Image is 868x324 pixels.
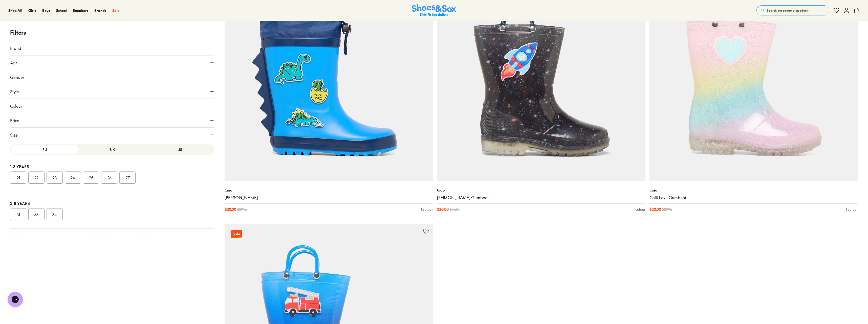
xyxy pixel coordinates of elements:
button: 21 [10,171,26,184]
a: School [56,8,67,13]
button: Price [10,113,214,127]
p: Ciao [225,187,433,193]
span: $ 20.00 [225,207,236,212]
a: Boys [42,8,50,13]
button: 23 [47,171,63,184]
button: 22 [28,171,45,184]
span: Search our range of products [767,8,809,13]
button: US [146,145,213,154]
img: SNS_Logo_Responsive.svg [412,4,456,17]
p: Sale [231,230,242,238]
a: Shoes & Sox [412,4,456,17]
button: 25 [83,171,99,184]
span: Brands [94,8,106,13]
iframe: Gorgias live chat messenger [5,290,25,309]
span: Price [10,117,19,123]
span: Sneakers [73,8,88,13]
p: Ciao [437,187,645,193]
a: Sale [112,8,120,13]
span: Sale [112,8,120,13]
button: 24 [65,171,81,184]
a: Sneakers [73,8,88,13]
div: 1 colour [846,207,858,212]
button: EU [11,145,79,154]
span: School [56,8,67,13]
a: Brands [94,8,106,13]
span: Boys [42,8,50,13]
p: Filters [10,28,214,37]
button: 26 [101,171,117,184]
span: Gender [10,74,24,80]
span: $ 20.00 [437,207,449,212]
button: Age [10,55,214,70]
button: Brand [10,41,214,55]
div: 1-3 Years [10,163,214,169]
span: Shop All [8,8,22,13]
button: Size [10,128,214,142]
div: 1 colour [421,207,433,212]
span: $ 29.95 [237,207,247,212]
div: 1 colour [633,207,645,212]
a: Shop All [8,8,22,13]
button: Search our range of products [756,5,829,15]
button: Style [10,84,214,99]
a: Calli Love Gumboot [649,195,858,200]
a: [PERSON_NAME] Gumboot [437,195,645,200]
button: 31 [10,208,26,220]
span: Style [10,88,19,94]
span: Colour [10,103,22,109]
button: 33 [28,208,45,220]
p: Ciao [649,187,858,193]
span: Brand [10,45,21,51]
button: 27 [119,171,136,184]
div: 3-8 Years [10,200,214,206]
span: Size [10,132,18,138]
span: $ 29.95 [450,207,460,212]
a: Girls [28,8,36,13]
span: Girls [28,8,36,13]
button: UK [79,145,146,154]
a: [PERSON_NAME] [225,195,433,200]
button: Colour [10,99,214,113]
span: Age [10,60,18,66]
span: $ 20.00 [649,207,661,212]
span: $ 29.95 [662,207,672,212]
button: 34 [47,208,63,220]
button: Gender [10,70,214,84]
